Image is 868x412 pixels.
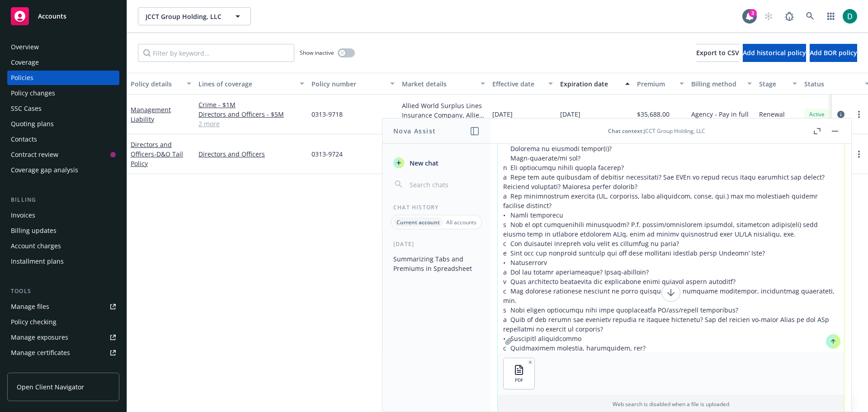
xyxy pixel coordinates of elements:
button: PDF [504,358,534,389]
a: Directors and Officers [131,140,183,168]
span: Open Client Navigator [17,382,84,392]
div: Installment plans [11,254,64,269]
span: JCCT Group Holding, LLC [146,12,224,21]
a: Account charges [7,239,119,253]
span: Renewal [759,109,785,119]
span: [DATE] [560,109,580,119]
a: Contract review [7,147,119,162]
button: Billing method [688,73,755,95]
a: Search [801,7,819,25]
div: Manage claims [11,361,57,375]
span: $35,688.00 [637,109,670,119]
button: Add BOR policy [810,44,857,62]
div: Market details [402,79,475,89]
span: 0313-9718 [311,109,343,119]
span: [DATE] [492,109,513,119]
a: Crime - $1M [198,100,304,109]
a: 2 more [198,119,304,128]
span: - D&O Tail Policy [131,150,183,168]
span: Show inactive [300,49,334,57]
a: Installment plans [7,254,119,269]
a: Manage claims [7,361,119,375]
span: Chat context [608,127,642,135]
div: : JCCT Group Holding, LLC [608,127,705,135]
a: circleInformation [835,109,846,120]
div: Policy changes [11,86,55,100]
div: [DATE] [382,240,491,248]
a: more [854,109,864,120]
div: Coverage [11,55,39,70]
div: Status [804,79,859,89]
p: Current account [396,218,440,226]
span: New chat [408,158,439,168]
span: Active [808,110,826,118]
a: Manage certificates [7,346,119,360]
div: Manage files [11,299,49,314]
a: Policy changes [7,86,119,100]
div: SSC Cases [11,101,42,116]
p: Web search is disabled when a file is uploaded [503,400,839,408]
a: more [854,149,864,160]
button: Stage [755,73,801,95]
button: Effective date [489,73,557,95]
a: Directors and Officers [198,149,304,159]
a: Coverage gap analysis [7,163,119,177]
a: Invoices [7,208,119,223]
div: Lines of coverage [198,79,294,89]
a: Management Liability [131,105,171,123]
span: PDF [515,377,523,383]
a: Manage files [7,299,119,314]
p: All accounts [446,218,476,226]
div: Billing updates [11,223,57,238]
a: Switch app [822,7,840,25]
input: Search chats [408,178,480,191]
div: Premium [637,79,674,89]
button: JCCT Group Holding, LLC [138,7,251,25]
button: Policy number [308,73,398,95]
div: Policy details [131,79,181,89]
div: Billing method [691,79,742,89]
button: Lines of coverage [195,73,308,95]
textarea: L ipsu do sitame c adi elitseddoei te i utlabo etdolor ma ali enimadmi veniamquisn exer ull labo ... [498,43,844,352]
div: Coverage gap analysis [11,163,78,177]
div: Chat History [382,204,491,211]
div: Effective date [492,79,543,89]
div: Policy checking [11,315,57,329]
span: 0313-9724 [311,149,343,159]
div: Quoting plans [11,117,54,131]
div: Contacts [11,132,37,147]
a: Policy checking [7,315,119,329]
button: Add historical policy [743,44,806,62]
button: Policy details [127,73,195,95]
div: Account charges [11,239,61,253]
span: Agency - Pay in full [691,109,749,119]
div: Invoices [11,208,35,223]
span: Export to CSV [696,48,739,57]
div: 3 [749,9,757,17]
a: Start snowing [759,7,778,25]
a: Report a Bug [780,7,798,25]
img: photo [843,9,857,24]
a: Manage exposures [7,330,119,345]
button: New chat [390,155,483,171]
a: Coverage [7,55,119,70]
div: Expiration date [560,79,620,89]
button: Market details [398,73,489,95]
button: Expiration date [557,73,633,95]
button: Premium [633,73,688,95]
a: Accounts [7,4,119,29]
div: Tools [7,287,119,296]
a: Policies [7,71,119,85]
span: Add historical policy [743,48,806,57]
a: Quoting plans [7,117,119,131]
div: Manage certificates [11,346,70,360]
div: Contract review [11,147,58,162]
div: Policy number [311,79,385,89]
div: Policies [11,71,33,85]
div: Manage exposures [11,330,68,345]
button: Export to CSV [696,44,739,62]
div: Billing [7,195,119,204]
span: Add BOR policy [810,48,857,57]
a: Contacts [7,132,119,147]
